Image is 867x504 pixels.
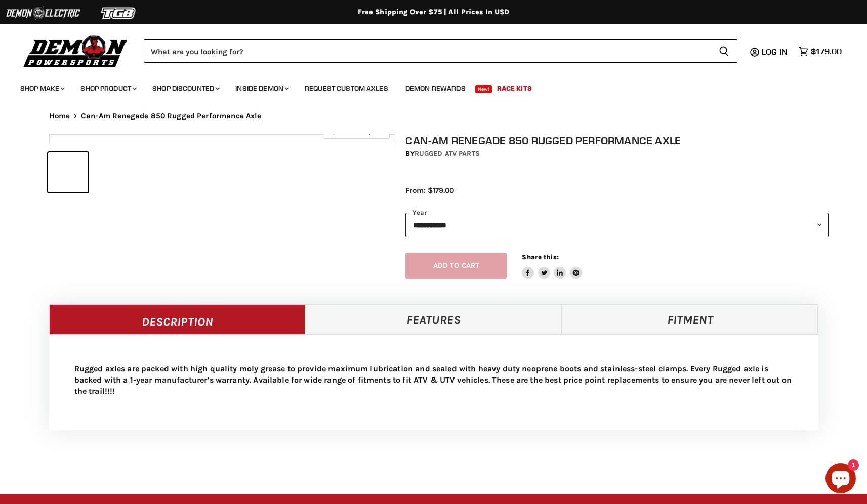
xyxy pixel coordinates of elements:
[81,4,157,23] img: TGB Logo 2
[405,148,829,159] div: by
[81,112,261,120] span: Can-Am Renegade 850 Rugged Performance Axle
[711,39,737,63] button: Search
[73,78,143,99] a: Shop Product
[415,149,480,158] a: Rugged ATV Parts
[398,78,473,99] a: Demon Rewards
[405,186,454,195] span: From: $179.00
[489,78,540,99] a: Race Kits
[29,8,839,17] div: Free Shipping Over $75 | All Prices In USD
[144,39,711,63] input: Search
[757,47,794,56] a: Log in
[522,253,558,261] span: Share this:
[405,134,829,147] h1: Can-Am Renegade 850 Rugged Performance Axle
[475,85,492,93] span: New!
[48,152,88,192] button: IMAGE thumbnail
[13,74,839,99] ul: Main menu
[811,47,842,56] span: $179.00
[297,78,396,99] a: Request Custom Axles
[20,33,131,69] img: Demon Powersports
[5,4,81,23] img: Demon Electric Logo 2
[305,304,562,334] a: Features
[49,112,70,120] a: Home
[134,152,174,192] button: IMAGE thumbnail
[49,304,306,334] a: Description
[328,128,384,135] span: Click to expand
[405,213,829,237] select: year
[144,39,737,63] form: Product
[13,78,71,99] a: Shop Make
[762,47,788,57] span: Log in
[228,78,295,99] a: Inside Demon
[91,152,131,192] button: IMAGE thumbnail
[29,112,839,120] nav: Breadcrumbs
[145,78,226,99] a: Shop Discounted
[794,44,847,59] a: $179.00
[562,304,818,334] a: Fitment
[822,463,859,496] inbox-online-store-chat: Shopify online store chat
[522,253,582,279] aside: Share this:
[74,363,793,397] p: Rugged axles are packed with high quality moly grease to provide maximum lubrication and sealed w...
